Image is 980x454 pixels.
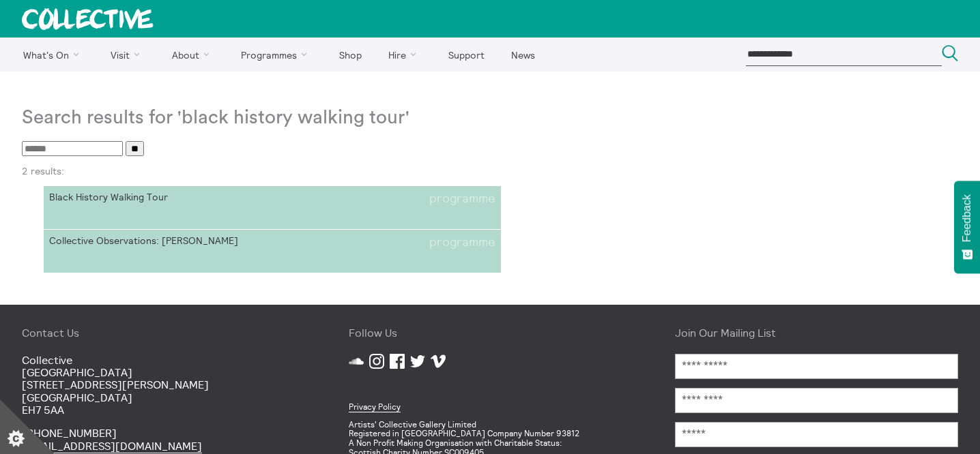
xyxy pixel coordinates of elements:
span: Collective Observations: [PERSON_NAME] [49,235,272,249]
a: Privacy Policy [349,402,401,412]
a: News [499,37,547,72]
span: Feedback [961,194,973,242]
a: Hire [377,37,434,72]
h4: Contact Us [22,327,305,339]
a: [EMAIL_ADDRESS][DOMAIN_NAME] [22,439,202,453]
a: Shop [327,37,373,72]
a: What's On [11,37,96,72]
a: Black History Walking Tourprogramme [44,186,501,230]
a: Support [436,37,496,72]
p: [PHONE_NUMBER] [22,427,305,452]
span: programme [429,192,495,206]
a: Programmes [229,37,325,72]
button: Feedback - Show survey [954,181,980,273]
span: Black History Walking Tour [49,192,272,206]
p: 2 results: [22,166,958,177]
h4: Follow Us [349,327,632,339]
a: Visit [99,37,158,72]
a: About [160,37,227,72]
span: programme [429,235,495,249]
a: Collective Observations: [PERSON_NAME]programme [44,230,501,273]
p: Collective [GEOGRAPHIC_DATA] [STREET_ADDRESS][PERSON_NAME] [GEOGRAPHIC_DATA] EH7 5AA [22,354,305,417]
h1: Search results for 'black history walking tour' [22,106,958,128]
h4: Join Our Mailing List [675,327,958,339]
